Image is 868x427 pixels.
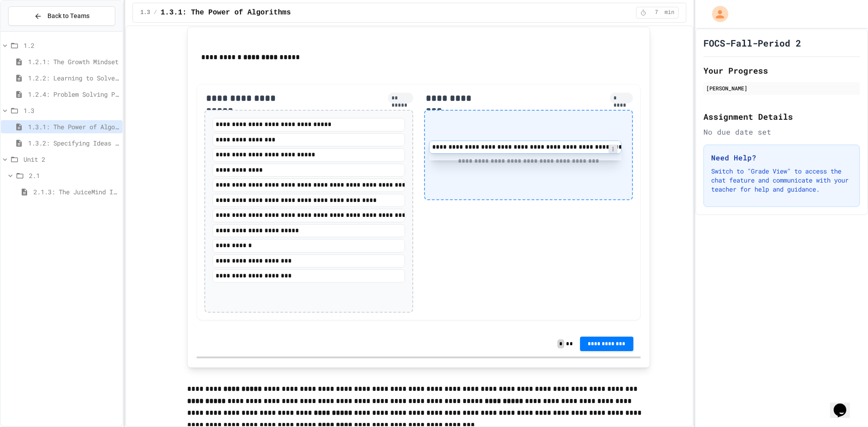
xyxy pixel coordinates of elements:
[140,9,150,16] span: 1.3
[703,110,860,123] h2: Assignment Details
[711,167,852,194] p: Switch to "Grade View" to access the chat feature and communicate with your teacher for help and ...
[33,187,119,197] span: 2.1.3: The JuiceMind IDE
[47,11,90,21] span: Back to Teams
[703,37,801,49] h1: FOCS-Fall-Period 2
[24,41,119,50] span: 1.2
[154,9,157,16] span: /
[8,6,115,26] button: Back to Teams
[24,155,119,164] span: Unit 2
[28,89,119,99] span: 1.2.4: Problem Solving Practice
[706,84,857,92] div: [PERSON_NAME]
[24,106,119,115] span: 1.3
[28,73,119,83] span: 1.2.2: Learning to Solve Hard Problems
[29,171,119,180] span: 2.1
[703,127,860,137] div: No due date set
[28,122,119,131] span: 1.3.1: The Power of Algorithms
[665,9,675,16] span: min
[649,9,664,16] span: 7
[830,391,859,418] iframe: chat widget
[160,7,291,18] span: 1.3.1: The Power of Algorithms
[711,152,852,163] h3: Need Help?
[28,57,119,66] span: 1.2.1: The Growth Mindset
[28,138,119,148] span: 1.3.2: Specifying Ideas with Pseudocode
[703,4,731,24] div: My Account
[703,64,860,77] h2: Your Progress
